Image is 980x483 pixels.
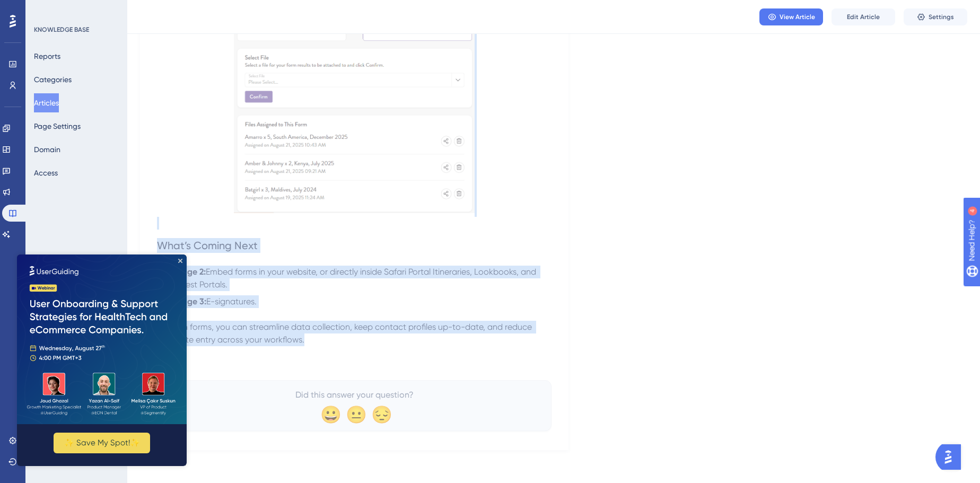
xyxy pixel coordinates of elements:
button: Domain [34,140,60,159]
span: E-signatures. [206,296,257,306]
button: Settings [904,8,967,25]
div: KNOWLEDGE BASE [34,25,89,34]
div: 4 [74,5,77,14]
button: Page Settings [34,117,81,136]
button: Categories [34,70,72,89]
span: Need Help? [25,3,66,15]
strong: Stage 3: [174,296,206,306]
button: Articles [34,93,59,112]
button: ✨ Save My Spot!✨ [37,178,133,199]
button: Reports [34,47,60,66]
div: Close Preview [161,4,165,8]
button: Access [34,163,58,182]
span: Keywords: Custom forms, forms, collecting guest information. [157,360,393,370]
span: Did this answer your question? [295,389,414,401]
span: Edit Article [847,13,880,21]
span: Settings [929,13,954,21]
button: View Article [759,8,823,25]
span: Embed forms in your website, or directly inside Safari Portal Itineraries, Lookbooks, and Guest P... [174,267,538,289]
span: What’s Coming Next [157,239,258,252]
iframe: UserGuiding AI Assistant Launcher [935,441,967,473]
span: ✨ With forms, you can streamline data collection, keep contact profiles up-to-date, and reduce du... [157,322,534,345]
strong: Stage 2: [174,267,206,277]
span: View Article [780,13,815,21]
button: Edit Article [832,8,895,25]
